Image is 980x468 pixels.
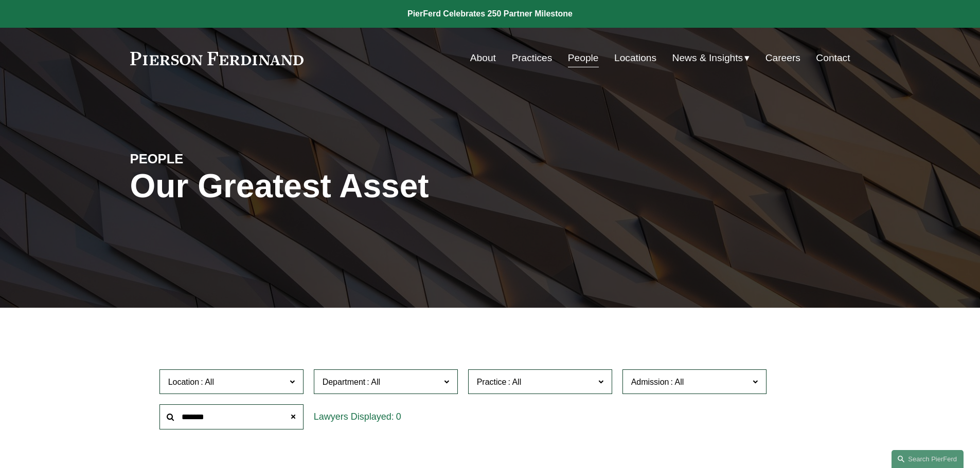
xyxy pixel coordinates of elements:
span: Location [168,378,200,386]
a: People [568,48,599,68]
a: About [470,48,496,68]
a: folder dropdown [672,48,750,68]
a: Careers [765,48,800,68]
h1: Our Greatest Asset [130,167,610,205]
h4: PEOPLE [130,151,310,167]
span: Admission [631,378,669,386]
a: Locations [614,48,656,68]
span: News & Insights [672,49,743,67]
a: Search this site [892,450,964,468]
a: Contact [816,48,850,68]
span: Department [323,378,366,386]
a: Practices [511,48,552,68]
span: Practice [477,378,507,386]
span: 0 [396,411,401,422]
